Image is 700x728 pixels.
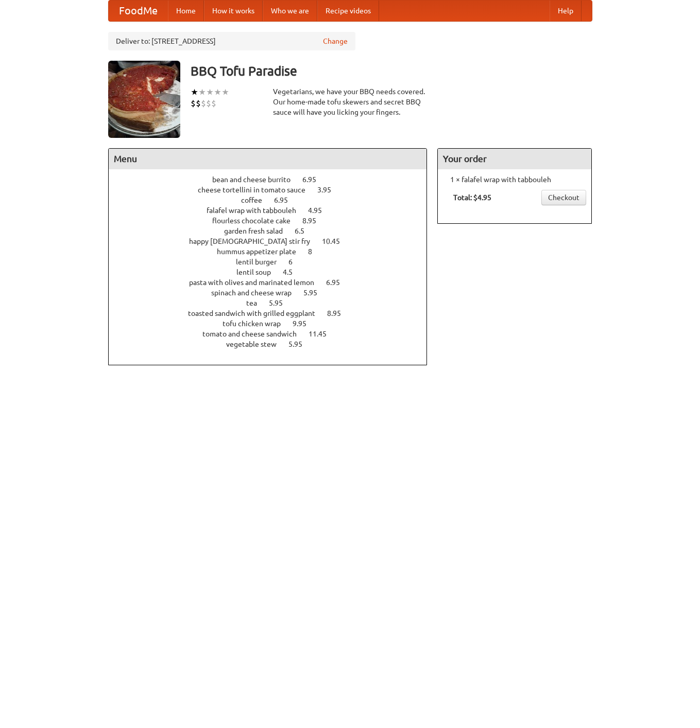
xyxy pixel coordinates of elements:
[274,196,298,204] span: 6.95
[236,268,312,276] a: lentil soup 4.5
[288,258,303,266] span: 6
[211,98,216,109] li: $
[191,98,196,109] li: $
[189,278,359,287] a: pasta with olives and marinated lemon 6.95
[207,206,306,215] span: falafel wrap with tabbouleh
[288,340,313,348] span: 5.95
[109,149,427,169] h4: Menu
[226,340,287,348] span: vegetable stew
[223,319,291,328] span: tofu chicken wrap
[217,247,306,256] span: hummus appetizer plate
[206,86,214,98] li: ★
[323,36,348,46] a: Change
[212,175,301,184] span: bean and cheese burrito
[214,86,221,98] li: ★
[317,186,342,194] span: 3.95
[223,319,326,328] a: tofu chicken wrap 9.95
[224,227,323,235] a: garden fresh salad 6.5
[317,1,379,21] a: Recipe videos
[293,319,317,328] span: 9.95
[246,299,302,307] a: tea 5.95
[188,309,326,317] span: toasted sandwich with grilled eggplant
[108,32,355,50] div: Deliver to: [STREET_ADDRESS]
[302,175,327,184] span: 6.95
[211,289,302,297] span: spinach and cheese wrap
[202,330,346,338] a: tomato and cheese sandwich 11.45
[236,258,287,266] span: lentil burger
[201,98,206,109] li: $
[196,98,201,109] li: $
[283,268,303,276] span: 4.5
[438,149,591,169] h4: Your order
[241,196,272,204] span: coffee
[206,98,211,109] li: $
[263,1,317,21] a: Who we are
[322,237,350,245] span: 10.45
[189,237,320,245] span: happy [DEMOGRAPHIC_DATA] stir fry
[109,1,168,21] a: FoodMe
[309,330,337,338] span: 11.45
[326,278,350,287] span: 6.95
[269,299,293,307] span: 5.95
[550,1,582,21] a: Help
[198,186,316,194] span: cheese tortellini in tomato sauce
[207,206,341,215] a: falafel wrap with tabbouleh 4.95
[188,309,360,317] a: toasted sandwich with grilled eggplant 8.95
[246,299,267,307] span: tea
[308,206,332,215] span: 4.95
[212,175,335,184] a: bean and cheese burrito 6.95
[541,190,586,205] a: Checkout
[204,1,263,21] a: How it works
[189,237,359,245] a: happy [DEMOGRAPHIC_DATA] stir fry 10.45
[302,217,327,225] span: 8.95
[236,258,312,266] a: lentil burger 6
[168,1,204,21] a: Home
[191,86,198,98] li: ★
[108,61,180,138] img: angular.jpg
[226,340,321,348] a: vegetable stew 5.95
[443,174,586,185] li: 1 × falafel wrap with tabbouleh
[191,61,592,81] h3: BBQ Tofu Paradise
[241,196,307,204] a: coffee 6.95
[236,268,281,276] span: lentil soup
[198,86,206,98] li: ★
[221,86,229,98] li: ★
[273,86,428,117] div: Vegetarians, we have your BBQ needs covered. Our home-made tofu skewers and secret BBQ sauce will...
[189,278,325,287] span: pasta with olives and marinated lemon
[211,289,336,297] a: spinach and cheese wrap 5.95
[303,289,328,297] span: 5.95
[327,309,351,317] span: 8.95
[212,217,301,225] span: flourless chocolate cake
[212,217,335,225] a: flourless chocolate cake 8.95
[308,247,322,256] span: 8
[202,330,307,338] span: tomato and cheese sandwich
[217,247,331,256] a: hummus appetizer plate 8
[295,227,315,235] span: 6.5
[224,227,293,235] span: garden fresh salad
[453,193,491,202] b: Total: $4.95
[198,186,350,194] a: cheese tortellini in tomato sauce 3.95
